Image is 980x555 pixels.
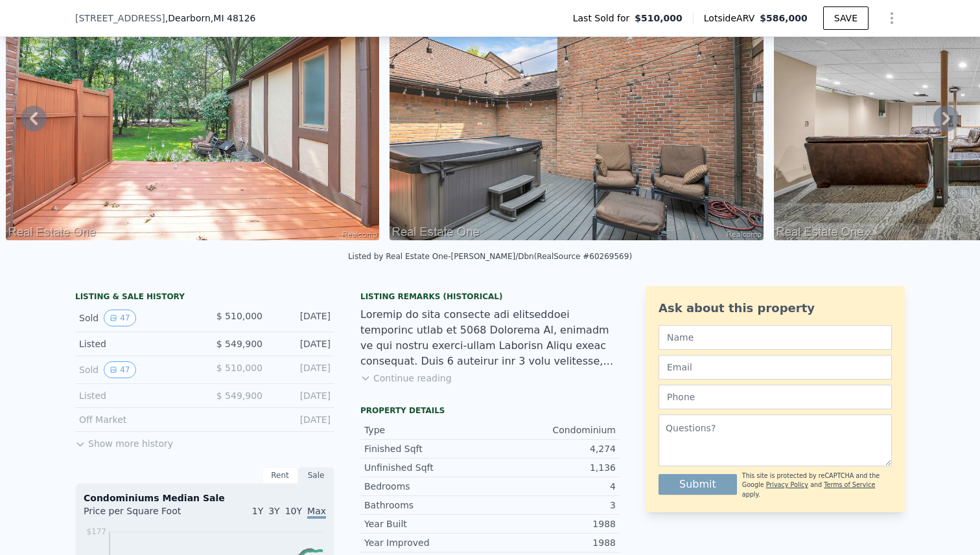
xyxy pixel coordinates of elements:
[79,413,194,426] div: Off Market
[79,361,194,378] div: Sold
[364,442,490,455] div: Finished Sqft
[216,339,262,349] span: $ 549,900
[360,372,452,385] button: Continue reading
[360,307,620,369] div: Loremip do sita consecte adi elitseddoei temporinc utlab et 5068 Dolorema Al, enimadm ve qui nost...
[298,467,334,484] div: Sale
[704,12,760,25] span: Lotside ARV
[760,13,808,23] span: $586,000
[268,506,279,516] span: 3Y
[659,385,892,409] input: Phone
[79,337,194,350] div: Listed
[823,6,869,30] button: SAVE
[490,424,616,436] div: Condominium
[490,536,616,549] div: 1988
[165,12,256,25] span: , Dearborn
[307,506,326,519] span: Max
[84,504,205,525] div: Price per Square Foot
[79,389,194,402] div: Listed
[104,310,135,326] button: View historical data
[252,506,263,516] span: 1Y
[86,527,106,536] tspan: $177
[348,252,632,261] div: Listed by Real Estate One-[PERSON_NAME]/Dbn (RealSource #60269569)
[211,13,256,23] span: , MI 48126
[84,492,326,504] div: Condominiums Median Sale
[273,389,331,402] div: [DATE]
[75,291,334,304] div: LISTING & SALE HISTORY
[490,480,616,493] div: 4
[490,442,616,455] div: 4,274
[490,499,616,512] div: 3
[216,363,262,373] span: $ 510,000
[766,481,808,488] a: Privacy Policy
[659,299,892,317] div: Ask about this property
[75,432,173,450] button: Show more history
[273,337,331,350] div: [DATE]
[659,474,737,495] button: Submit
[824,481,875,488] a: Terms of Service
[879,5,905,31] button: Show Options
[490,517,616,530] div: 1988
[75,12,165,25] span: [STREET_ADDRESS]
[364,517,490,530] div: Year Built
[273,413,331,426] div: [DATE]
[635,12,682,25] span: $510,000
[273,310,331,326] div: [DATE]
[364,480,490,493] div: Bedrooms
[364,461,490,474] div: Unfinished Sqft
[273,361,331,378] div: [DATE]
[79,310,194,326] div: Sold
[364,536,490,549] div: Year Improved
[573,12,635,25] span: Last Sold for
[104,361,135,378] button: View historical data
[659,355,892,379] input: Email
[216,311,262,321] span: $ 510,000
[364,424,490,436] div: Type
[364,499,490,512] div: Bathrooms
[216,391,262,401] span: $ 549,900
[360,291,620,302] div: Listing Remarks (Historical)
[659,325,892,350] input: Name
[742,471,892,499] div: This site is protected by reCAPTCHA and the Google and apply.
[490,461,616,474] div: 1,136
[262,467,298,484] div: Rent
[285,506,302,516] span: 10Y
[360,405,620,416] div: Property details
